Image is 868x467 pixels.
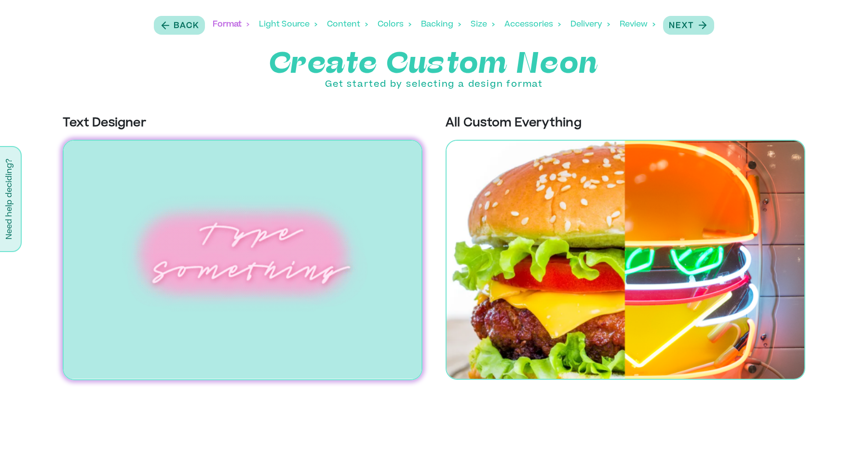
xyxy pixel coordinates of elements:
div: Delivery [570,10,610,40]
div: Content [327,10,368,40]
div: Size [471,10,495,40]
div: Accessories [504,10,561,40]
div: Colors [378,10,411,40]
button: Next [663,16,714,35]
div: Format [213,10,249,40]
button: Back [154,16,205,35]
div: Review [620,10,655,40]
img: All Custom Everything [446,140,805,380]
p: Text Designer [63,115,422,132]
p: Next [669,20,694,32]
div: Backing [421,10,461,40]
div: Light Source [259,10,317,40]
img: Text Designer [63,140,422,380]
p: All Custom Everything [446,115,805,132]
p: Back [174,20,199,32]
